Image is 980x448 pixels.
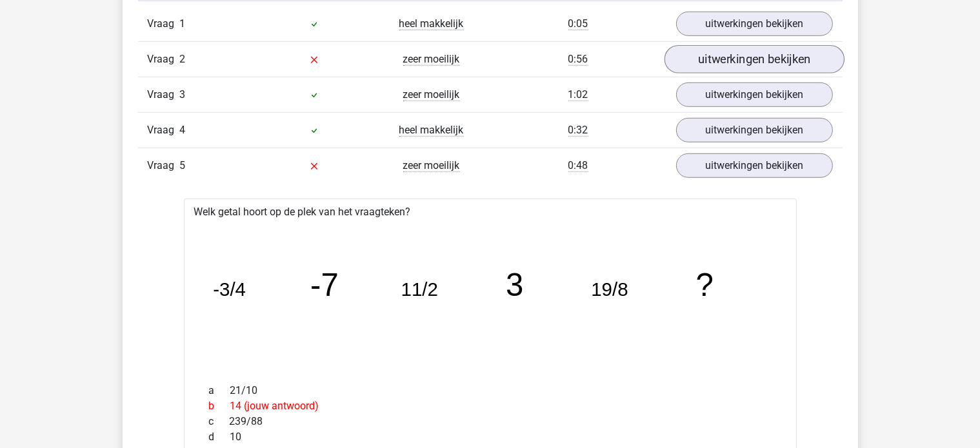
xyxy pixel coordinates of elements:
[401,279,438,300] tspan: 11/2
[664,45,844,73] a: uitwerkingen bekijken
[403,159,460,172] span: zeer moeilijk
[209,414,230,429] span: c
[209,429,230,445] span: d
[199,383,781,398] div: 21/10
[676,12,833,36] a: uitwerkingen bekijken
[568,17,588,30] span: 0:05
[676,118,833,142] a: uitwerkingen bekijken
[148,158,180,173] span: Vraag
[199,414,781,429] div: 239/88
[568,159,588,172] span: 0:48
[310,268,339,303] tspan: -7
[148,122,180,138] span: Vraag
[148,87,180,102] span: Vraag
[180,53,186,65] span: 2
[209,383,230,398] span: a
[403,88,460,101] span: zeer moeilijk
[209,398,230,414] span: b
[403,53,460,66] span: zeer moeilijk
[213,279,246,300] tspan: -3/4
[568,124,588,137] span: 0:32
[697,268,714,303] tspan: ?
[568,88,588,101] span: 1:02
[592,279,628,300] tspan: 19/8
[399,17,464,30] span: heel makkelijk
[148,52,180,67] span: Vraag
[199,429,781,445] div: 10
[676,83,833,107] a: uitwerkingen bekijken
[148,16,180,32] span: Vraag
[676,153,833,178] a: uitwerkingen bekijken
[506,268,524,303] tspan: 3
[199,398,781,414] div: 14 (jouw antwoord)
[568,53,588,66] span: 0:56
[180,159,186,171] span: 5
[180,88,186,101] span: 3
[399,124,464,137] span: heel makkelijk
[180,17,186,30] span: 1
[180,124,186,136] span: 4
